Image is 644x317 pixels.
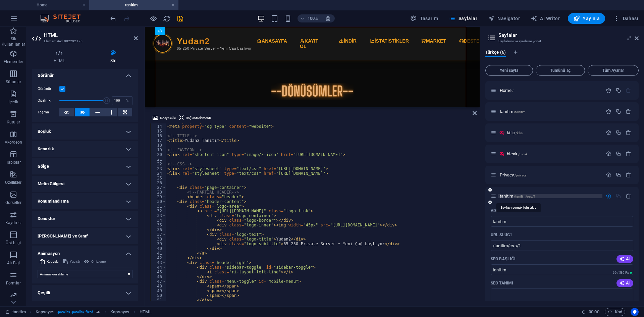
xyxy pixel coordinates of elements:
[32,158,138,174] h4: Gölge
[123,97,132,105] div: %
[619,256,631,262] span: AI
[152,114,177,122] button: Dosya ekle
[38,108,59,116] label: Taşma
[151,227,166,232] div: 36
[626,88,631,93] div: Başlangıç sayfası silinemez
[615,88,621,93] div: Çoğalt
[613,15,638,22] span: Dahası
[151,293,166,298] div: 50
[500,109,526,114] span: Sayfayı açmak için tıkla
[631,308,639,316] button: Usercentrics
[615,151,621,157] div: Çoğalt
[626,109,631,114] div: Sil
[5,220,21,225] p: Kaydırıcı
[149,14,157,22] button: Ön izleme modundan çıkıp düzenlemeye devam etmek için buraya tıklayın
[325,15,331,21] i: Yeniden boyutlandırmada yakınlaştırma düzeyini seçilen cihaza uyacak şekilde otomatik olarak ayarla.
[498,109,602,114] div: tanitim/tanitim
[39,14,89,22] img: Editor Logo
[536,65,585,76] button: Tümünü aç
[7,119,20,125] p: Kutular
[8,99,18,105] p: İçerik
[298,14,321,22] button: 100%
[110,308,129,316] span: Kapsayıcı
[5,140,22,145] p: Akordeon
[606,193,611,199] div: Ayarlar
[151,213,166,218] div: 33
[491,240,633,251] input: Bu sayfa için URL'nin son kısmı
[491,280,513,286] p: SEO Tanımı
[151,134,166,138] div: 16
[610,13,641,24] button: Dahası
[505,130,602,135] div: kilic/kilic
[619,280,631,286] span: AI
[507,151,528,156] span: bicak
[151,166,166,171] div: 23
[615,109,621,114] div: Çoğalt
[89,1,178,9] h4: tanitim
[151,242,166,246] div: 39
[573,15,600,22] span: Yayınla
[500,172,527,177] span: Privacy
[57,308,93,316] span: . parallax .parallax-fixed
[485,13,523,24] button: Navigatör
[626,130,631,136] div: Sil
[151,237,166,242] div: 38
[176,14,184,22] button: save
[151,138,166,143] div: 17
[582,308,599,316] h6: Oturum süresi
[151,298,166,303] div: 51
[6,160,21,165] p: Tablolar
[512,89,514,93] span: /
[626,151,631,157] div: Sil
[605,308,625,316] button: Kod
[408,13,441,24] div: Tasarım (Ctrl+Alt+Y)
[151,218,166,223] div: 34
[109,14,117,22] button: undo
[589,308,599,316] span: 00 00
[611,270,633,275] span: Arama sonuçlarında hesaplanan piksel uzunluğu
[616,255,633,263] button: AI
[151,288,166,293] div: 49
[5,200,21,205] p: Görseller
[6,79,21,85] p: Sütunlar
[151,129,166,134] div: 15
[449,15,477,22] span: Sayfalar
[588,65,639,76] button: Tüm Ayarlar
[163,15,171,22] i: Sayfayı yeniden yükleyin
[539,68,582,72] span: Tümünü aç
[32,123,138,140] h4: Boşluk
[151,180,166,185] div: 26
[186,114,211,122] span: Bağlantı elementi
[151,190,166,195] div: 28
[151,176,166,180] div: 25
[491,256,516,262] label: Arama sonuçlarında ve tarayıcı sekmelerindeki sayfa başlığı
[606,109,611,114] div: Ayarlar
[6,240,21,246] p: Üst bilgi
[5,308,26,316] a: Seçimi iptal etmek için tıkla. Sayfaları açmak için çift tıkla
[96,310,100,314] i: Bu element, arka plan içeriyor
[32,67,138,80] h4: Görünür
[613,271,629,274] span: 60 / 580 Px
[491,264,633,275] input: Arama sonuçlarında ve tarayıcı sekmelerindeki sayfa başlığı
[151,246,166,251] div: 40
[151,124,166,129] div: 14
[32,141,138,157] h4: Kenarlık
[615,172,621,178] div: Çoğalt
[491,232,512,237] p: URL SLUG'ı
[32,228,138,244] h4: [PERSON_NAME] ve Sınıf
[151,270,166,274] div: 45
[151,157,166,162] div: 21
[36,308,54,316] span: Seçmek için tıkla. Düzenlemek için çift tıkla
[32,246,138,258] h4: Animasyon
[151,256,166,260] div: 42
[89,50,138,64] h4: Stil
[163,14,171,22] button: reload
[6,280,21,286] p: Formlar
[151,152,166,157] div: 20
[626,193,631,199] div: Sil
[498,194,602,198] div: tanitim/tanitim/css/1
[140,308,151,316] span: Seçmek için tıkla. Düzenlemek için çift tıkla
[498,38,625,44] h3: Sayfalarını ve ayarlarını yönet
[160,114,176,122] span: Dosya ekle
[491,280,513,286] label: Arama sonuçlarındaki ve sosyal medyadaki metin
